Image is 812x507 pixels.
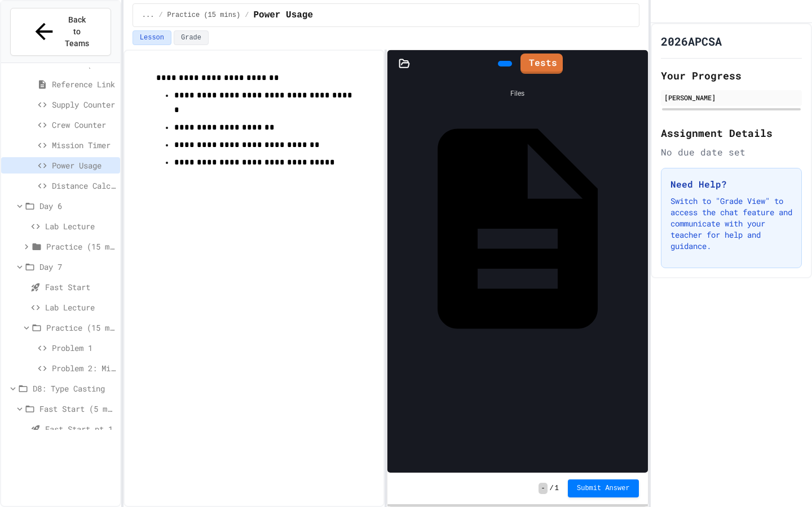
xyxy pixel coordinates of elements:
span: Fast Start pt.1 [45,423,116,435]
span: Day 6 [39,200,116,212]
span: Crew Counter [52,119,116,131]
h2: Your Progress [661,68,802,83]
button: Lesson [133,30,171,45]
h3: Need Help? [670,177,792,191]
span: Problem 2: Mission Resource Calculator [52,362,116,374]
span: Power Usage [52,159,116,171]
a: Tests [520,54,563,74]
span: 1 [555,484,559,493]
span: Practice (15 mins) [46,322,116,333]
span: Distance Calculator [52,180,116,192]
span: Fast Start [45,281,116,293]
span: Mission Timer [52,139,116,151]
span: Power Usage [253,8,313,22]
div: No due date set [661,145,802,159]
span: / [550,484,554,493]
span: / [245,11,249,20]
span: Problem 1 [52,342,116,354]
span: ... [142,11,155,20]
span: / [158,11,162,20]
span: D8: Type Casting [33,383,116,394]
span: Practice (15 mins) [167,11,241,20]
span: Submit Answer [577,484,630,493]
span: Supply Counter [52,99,116,110]
button: Back to Teams [10,8,111,56]
p: Switch to "Grade View" to access the chat feature and communicate with your teacher for help and ... [670,195,792,252]
button: Grade [174,30,209,45]
h1: 2026APCSA [661,33,722,49]
div: Files [393,83,642,104]
div: [PERSON_NAME] [664,92,798,103]
span: - [539,483,547,494]
span: Fast Start (5 mins) [39,403,116,415]
span: Lab Lecture [45,301,116,313]
span: Back to Teams [64,14,90,50]
span: Lab Lecture [45,220,116,232]
span: Reference Link [52,78,116,90]
h2: Assignment Details [661,125,802,141]
span: Day 7 [39,261,116,273]
span: Practice (15 mins) [46,241,116,252]
button: Submit Answer [568,479,639,497]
